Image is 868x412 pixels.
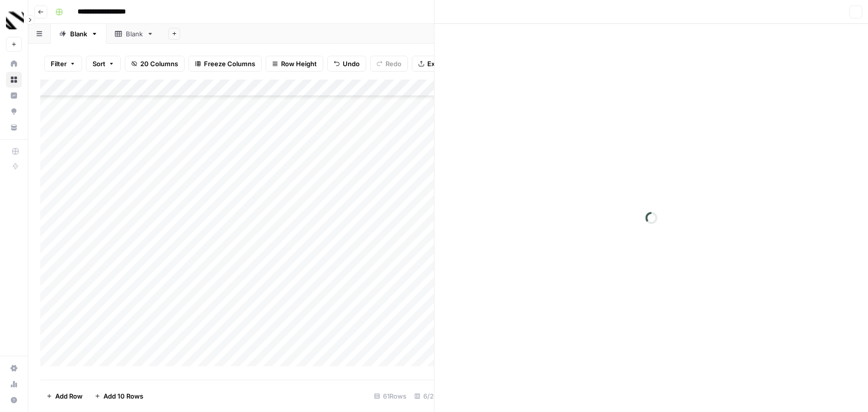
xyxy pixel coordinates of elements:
span: Add Row [55,391,83,401]
div: 6/20 Columns [410,388,470,404]
a: Home [6,56,22,72]
a: Insights [6,88,22,103]
a: Usage [6,376,22,392]
button: Redo [370,56,408,72]
a: Opportunities [6,103,22,119]
span: Add 10 Rows [103,391,143,401]
span: Filter [51,59,67,69]
button: Workspace: Canyon [6,8,22,33]
button: Add Row [40,388,89,404]
button: Freeze Columns [189,56,262,72]
button: Add 10 Rows [89,388,149,404]
span: Export CSV [427,59,463,69]
div: Blank [70,29,87,39]
button: Sort [86,56,121,72]
img: Canyon Logo [6,11,24,29]
span: Undo [343,59,360,69]
button: Undo [327,56,366,72]
span: Row Height [281,59,317,69]
div: Blank [126,29,143,39]
button: Help + Support [6,392,22,408]
div: 61 Rows [370,388,410,404]
button: Row Height [266,56,323,72]
a: Blank [106,24,162,44]
span: Freeze Columns [204,59,255,69]
a: Settings [6,360,22,376]
button: Filter [44,56,82,72]
button: Export CSV [412,56,469,72]
a: Blank [51,24,106,44]
span: Redo [386,59,401,69]
a: Browse [6,72,22,88]
span: 20 Columns [140,59,178,69]
a: Your Data [6,119,22,135]
button: 20 Columns [125,56,185,72]
span: Sort [93,59,105,69]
